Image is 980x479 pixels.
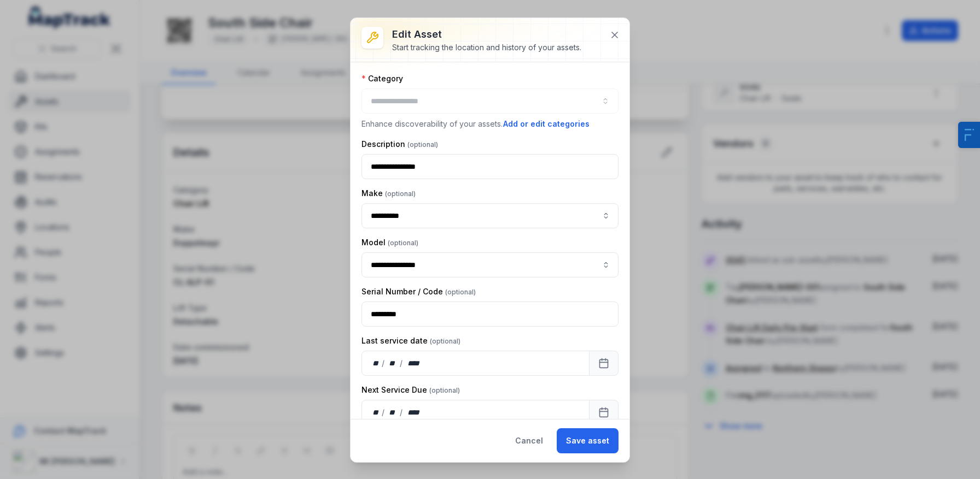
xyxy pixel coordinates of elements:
[361,286,476,297] label: Serial Number / Code
[589,351,619,376] button: Calendar
[382,358,386,369] div: /
[361,188,416,199] label: Make
[382,407,386,418] div: /
[386,358,400,369] div: month,
[400,358,404,369] div: /
[361,73,403,84] label: Category
[506,428,552,453] button: Cancel
[361,385,460,395] label: Next Service Due
[361,252,619,277] input: asset-edit:cf[97bf72e5-fc05-48c3-95c4-1f709f7c04d7]-label
[392,27,581,42] h3: Edit asset
[557,428,619,453] button: Save asset
[386,407,400,418] div: month,
[589,400,619,425] button: Calendar
[361,203,619,228] input: asset-edit:cf[17f70f8f-28b0-4953-837f-369683a73de0]-label
[361,335,460,346] label: Last service date
[371,407,382,418] div: day,
[392,42,581,53] div: Start tracking the location and history of your assets.
[361,118,619,130] p: Enhance discoverability of your assets.
[361,237,418,248] label: Model
[503,118,590,130] button: Add or edit categories
[404,358,424,369] div: year,
[404,407,424,418] div: year,
[371,358,382,369] div: day,
[361,139,438,150] label: Description
[400,407,404,418] div: /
